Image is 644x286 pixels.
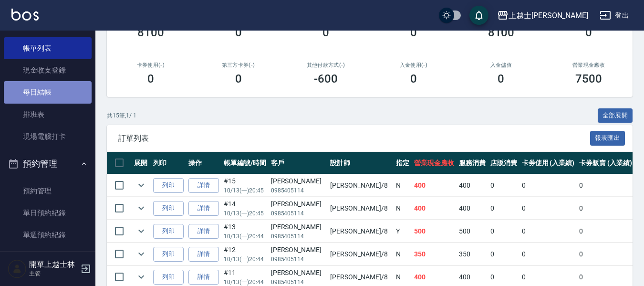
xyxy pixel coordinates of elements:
td: 0 [519,220,577,243]
td: 0 [488,220,519,243]
p: 共 15 筆, 1 / 1 [107,111,136,120]
a: 報表匯出 [590,133,625,142]
a: 詳情 [188,270,219,285]
h3: 0 [235,26,242,39]
th: 卡券使用 (入業績) [519,152,577,174]
p: 0985405114 [271,186,326,195]
td: 400 [412,197,457,220]
h3: 0 [235,72,242,85]
a: 現場電腦打卡 [4,126,92,148]
h3: 0 [410,26,417,39]
h5: 開單上越士林 [29,260,78,269]
a: 單週預約紀錄 [4,224,92,246]
button: expand row [134,247,148,261]
a: 詳情 [188,224,219,239]
h3: 8100 [137,26,164,39]
p: 0985405114 [271,255,326,264]
td: [PERSON_NAME] /8 [328,220,394,243]
a: 每日結帳 [4,81,92,103]
button: expand row [134,201,148,215]
p: 10/13 (一) 20:44 [224,255,266,264]
button: 報表匯出 [590,131,625,146]
span: 訂單列表 [118,134,590,143]
th: 展開 [132,152,151,174]
h3: 7500 [575,72,602,85]
th: 客戶 [269,152,328,174]
button: expand row [134,270,148,284]
td: 0 [577,220,634,243]
button: expand row [134,178,148,192]
img: Person [8,259,27,278]
td: 0 [519,243,577,265]
td: N [394,174,412,197]
th: 營業現金應收 [412,152,457,174]
div: [PERSON_NAME] [271,199,326,209]
td: [PERSON_NAME] /8 [328,243,394,265]
td: 400 [457,197,488,220]
td: 0 [488,174,519,197]
td: 0 [488,243,519,265]
td: 0 [519,174,577,197]
a: 帳單列表 [4,37,92,59]
h2: 入金儲值 [469,62,534,68]
h3: 0 [410,72,417,85]
td: 500 [457,220,488,243]
td: 0 [488,197,519,220]
td: 400 [457,174,488,197]
td: 350 [412,243,457,265]
a: 現金收支登錄 [4,59,92,81]
h2: 營業現金應收 [556,62,621,68]
td: #13 [221,220,269,243]
td: 400 [412,174,457,197]
td: Y [394,220,412,243]
th: 服務消費 [457,152,488,174]
td: 0 [577,197,634,220]
p: 10/13 (一) 20:45 [224,186,266,195]
td: 0 [577,243,634,265]
th: 店販消費 [488,152,519,174]
p: 0985405114 [271,232,326,241]
td: N [394,243,412,265]
p: 0985405114 [271,209,326,218]
p: 主管 [29,269,78,278]
button: 列印 [153,178,184,193]
button: 上越士[PERSON_NAME] [493,6,592,25]
button: save [469,6,488,25]
button: 列印 [153,247,184,262]
h2: 入金使用(-) [381,62,446,68]
button: 列印 [153,201,184,216]
td: [PERSON_NAME] /8 [328,197,394,220]
h3: 0 [498,72,504,85]
img: Logo [11,9,39,21]
button: expand row [134,224,148,238]
a: 單日預約紀錄 [4,202,92,224]
h3: 0 [147,72,154,85]
div: [PERSON_NAME] [271,222,326,232]
button: 登出 [596,7,633,24]
button: 列印 [153,224,184,239]
button: 預約管理 [4,151,92,176]
p: 10/13 (一) 20:45 [224,209,266,218]
td: N [394,197,412,220]
h3: -600 [314,72,338,85]
th: 卡券販賣 (入業績) [577,152,634,174]
button: 報表及分析 [4,250,92,275]
div: [PERSON_NAME] [271,245,326,255]
h3: 8100 [488,26,515,39]
th: 操作 [186,152,221,174]
h2: 卡券使用(-) [118,62,183,68]
button: 全部展開 [598,108,633,123]
div: [PERSON_NAME] [271,268,326,278]
td: 350 [457,243,488,265]
a: 詳情 [188,247,219,262]
td: #14 [221,197,269,220]
h2: 其他付款方式(-) [293,62,358,68]
button: 列印 [153,270,184,285]
th: 設計師 [328,152,394,174]
td: #12 [221,243,269,265]
td: 0 [577,174,634,197]
h3: 0 [585,26,592,39]
td: [PERSON_NAME] /8 [328,174,394,197]
h2: 第三方卡券(-) [206,62,271,68]
a: 預約管理 [4,180,92,202]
